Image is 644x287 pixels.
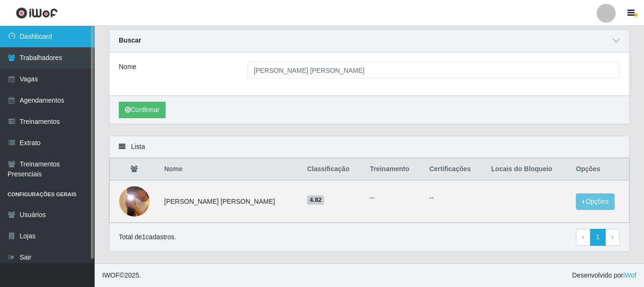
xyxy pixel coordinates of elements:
[109,136,629,158] div: Lista
[159,158,301,181] th: Nome
[119,232,176,242] p: Total de 1 cadastros.
[364,158,423,181] th: Treinamento
[119,168,150,235] img: 1747148001158.jpeg
[605,229,620,246] a: Next
[102,271,120,279] span: IWOF
[582,233,584,241] span: ‹
[576,229,620,246] nav: pagination
[429,193,480,203] p: --
[159,180,301,223] td: [PERSON_NAME] [PERSON_NAME]
[611,233,614,241] span: ›
[16,7,58,19] img: CoreUI Logo
[423,158,485,181] th: Certificações
[590,229,606,246] a: 1
[119,36,141,44] strong: Buscar
[576,229,591,246] a: Previous
[307,195,324,205] span: 4.82
[570,158,629,181] th: Opções
[247,62,620,78] input: Digite o Nome...
[623,271,636,279] a: iWof
[119,62,136,72] label: Nome
[370,193,418,203] ul: --
[119,102,166,118] button: Confirmar
[485,158,570,181] th: Locais do Bloqueio
[102,270,141,280] span: © 2025 .
[576,193,615,210] button: Opções
[572,270,636,280] span: Desenvolvido por
[301,158,364,181] th: Classificação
